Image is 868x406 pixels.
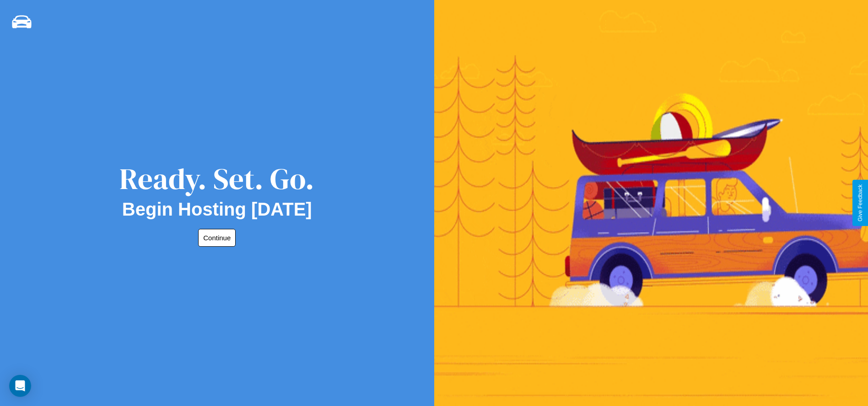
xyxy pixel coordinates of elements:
div: Open Intercom Messenger [9,375,31,397]
div: Ready. Set. Go. [119,158,314,199]
button: Continue [198,229,236,247]
h2: Begin Hosting [DATE] [122,199,312,220]
div: Give Feedback [857,184,863,222]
